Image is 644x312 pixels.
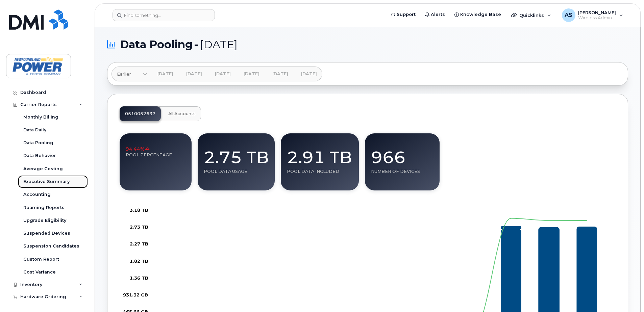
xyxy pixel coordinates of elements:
[130,224,148,229] tspan: 2.73 TB
[194,40,198,50] span: -
[200,40,238,50] span: [DATE]
[204,169,269,174] div: Pool data usage
[130,275,148,280] g: 0.00 Bytes
[130,258,148,263] g: 0.00 Bytes
[296,67,322,81] a: [DATE]
[204,139,269,169] div: 2.75 TB
[130,258,148,263] tspan: 1.82 TB
[168,111,196,116] span: All Accounts
[117,71,131,77] span: Earlier
[371,139,434,169] div: 966
[130,207,148,212] g: 0.00 Bytes
[130,207,148,212] tspan: 3.18 TB
[287,169,353,174] div: Pool data included
[238,67,265,81] a: [DATE]
[267,67,294,81] a: [DATE]
[112,67,147,81] a: Earlier
[130,241,148,246] g: 0.00 Bytes
[371,169,434,174] div: Number of devices
[130,275,148,280] tspan: 1.36 TB
[130,224,148,229] g: 0.00 Bytes
[126,146,150,152] span: 94.44%
[123,292,148,297] tspan: 931.32 GB
[181,67,207,81] a: [DATE]
[130,241,148,246] tspan: 2.27 TB
[209,67,236,81] a: [DATE]
[120,40,193,50] span: Data Pooling
[123,292,148,297] g: 0.00 Bytes
[287,139,353,169] div: 2.91 TB
[126,152,185,158] div: Pool Percentage
[152,67,179,81] a: [DATE]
